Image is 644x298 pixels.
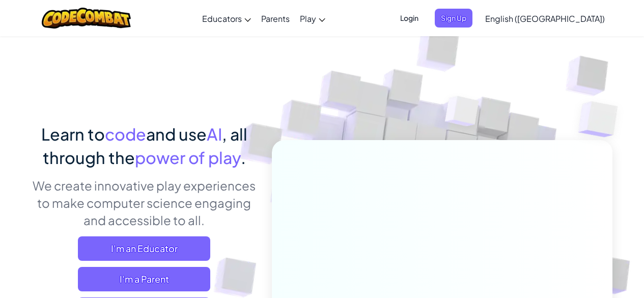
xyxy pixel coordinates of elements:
[32,177,257,229] p: We create innovative play experiences to make computer science engaging and accessible to all.
[295,5,330,32] a: Play
[41,124,105,144] span: Learn to
[256,5,295,32] a: Parents
[207,124,222,144] span: AI
[480,5,610,32] a: English ([GEOGRAPHIC_DATA])
[42,8,131,29] img: CodeCombat logo
[78,236,210,261] a: I'm an Educator
[241,147,246,168] span: .
[78,267,210,291] a: I'm a Parent
[202,13,242,24] span: Educators
[197,5,256,32] a: Educators
[135,147,241,168] span: power of play
[394,9,425,28] button: Login
[485,13,605,24] span: English ([GEOGRAPHIC_DATA])
[435,9,472,28] button: Sign Up
[300,13,316,24] span: Play
[146,124,207,144] span: and use
[426,76,499,152] img: Overlap cubes
[105,124,146,144] span: code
